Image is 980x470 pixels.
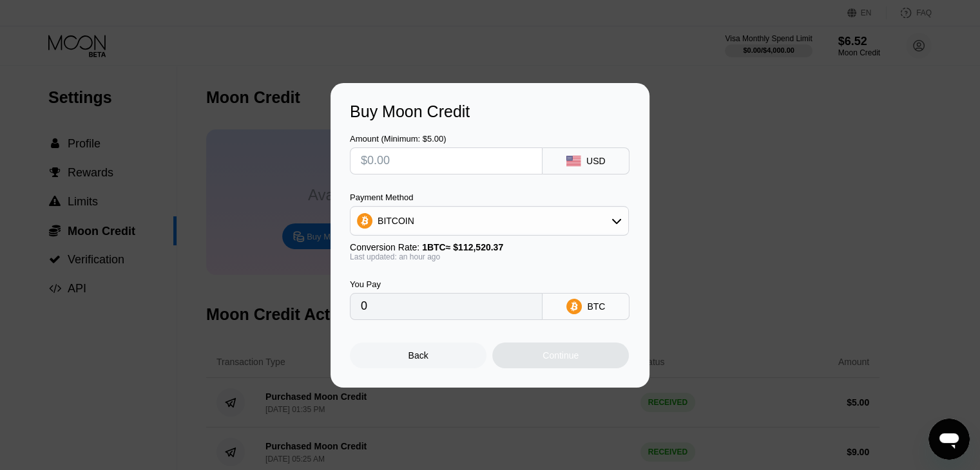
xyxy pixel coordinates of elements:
div: Conversion Rate: [350,242,629,252]
div: Amount (Minimum: $5.00) [350,134,543,144]
div: Back [408,350,428,361]
div: Buy Moon Credit [350,102,630,121]
div: Last updated: an hour ago [350,252,629,261]
div: Back [350,343,486,368]
div: BTC [587,301,605,312]
div: You Pay [350,279,543,289]
div: Payment Method [350,193,629,202]
span: 1 BTC ≈ $112,520.37 [422,242,503,252]
div: BITCOIN [378,216,414,226]
div: BITCOIN [351,208,628,234]
iframe: Button to launch messaging window [928,418,970,460]
input: $0.00 [361,148,532,174]
div: USD [586,156,606,166]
